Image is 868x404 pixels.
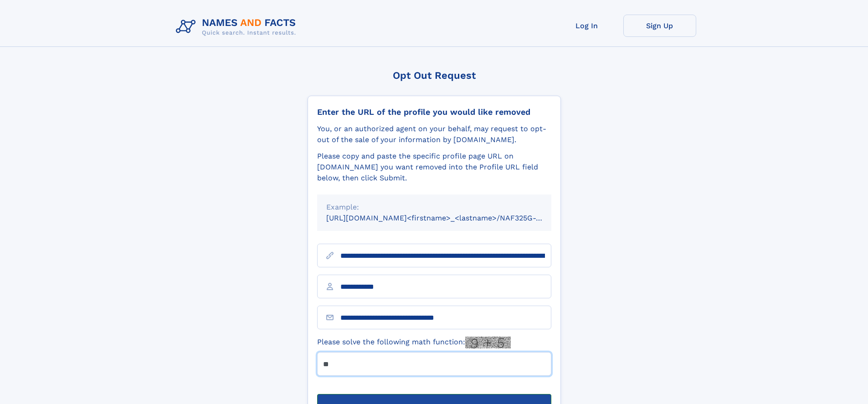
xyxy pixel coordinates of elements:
[317,123,551,145] div: You, or an authorized agent on your behalf, may request to opt-out of the sale of your informatio...
[326,214,569,222] small: [URL][DOMAIN_NAME]<firstname>_<lastname>/NAF325G-xxxxxxxx
[317,151,551,184] div: Please copy and paste the specific profile page URL on [DOMAIN_NAME] you want removed into the Pr...
[623,15,696,37] a: Sign Up
[317,337,511,348] label: Please solve the following math function:
[550,15,623,37] a: Log In
[172,15,303,39] img: Logo Names and Facts
[308,70,561,81] div: Opt Out Request
[317,107,551,117] div: Enter the URL of the profile you would like removed
[326,202,542,213] div: Example:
